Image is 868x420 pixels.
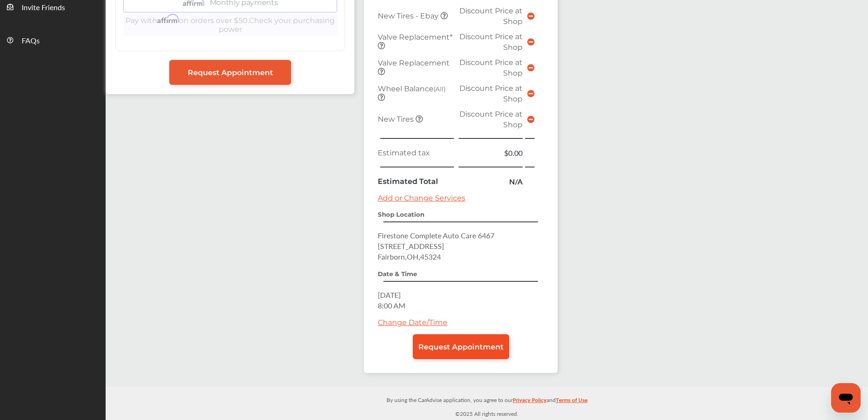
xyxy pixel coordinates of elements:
span: Discount Price at Shop [459,84,523,103]
a: Add or Change Services [378,194,465,202]
a: Terms of Use [556,395,588,409]
span: [DATE] [378,290,401,300]
a: Request Appointment [169,60,291,85]
strong: Shop Location [378,211,424,218]
span: Request Appointment [188,68,273,77]
td: Estimated tax [375,145,457,160]
td: N/A [457,174,525,189]
strong: Date & Time [378,270,417,278]
p: By using the CarAdvise application, you agree to our and [106,395,868,404]
span: 8:00 AM [378,300,405,311]
span: Firestone Complete Auto Care 6467 [378,230,494,241]
span: Valve Replacement [378,59,450,67]
td: $0.00 [457,145,525,160]
span: New Tires - Ebay [378,12,440,20]
span: Discount Price at Shop [459,6,523,26]
span: [STREET_ADDRESS] [378,241,444,251]
span: Invite Friends [22,2,65,14]
a: Change Date/Time [378,318,447,327]
td: Estimated Total [375,174,457,189]
a: Privacy Policy [513,395,547,409]
span: Discount Price at Shop [459,58,523,77]
span: New Tires [378,115,416,124]
small: (All) [434,85,446,93]
span: FAQs [22,35,40,47]
iframe: Button to launch messaging window [831,383,861,413]
span: Valve Replacement* [378,33,452,41]
a: Request Appointment [413,334,509,359]
span: Fairborn , OH , 45324 [378,251,441,262]
span: Discount Price at Shop [459,32,523,52]
span: Request Appointment [418,343,504,351]
span: Wheel Balance [378,84,446,93]
span: Discount Price at Shop [459,110,523,129]
div: © 2025 All rights reserved. [106,387,868,420]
